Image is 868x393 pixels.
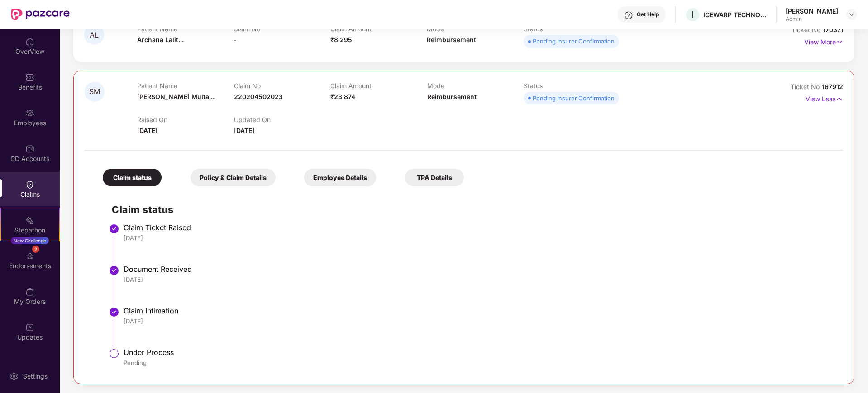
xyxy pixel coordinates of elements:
span: [DATE] [137,127,157,134]
img: svg+xml;base64,PHN2ZyBpZD0iU3RlcC1QZW5kaW5nLTMyeDMyIiB4bWxucz0iaHR0cDovL3d3dy53My5vcmcvMjAwMC9zdm... [109,348,119,359]
img: svg+xml;base64,PHN2ZyBpZD0iU3RlcC1Eb25lLTMyeDMyIiB4bWxucz0iaHR0cDovL3d3dy53My5vcmcvMjAwMC9zdmciIH... [109,307,119,317]
p: Claim No [234,82,330,90]
img: svg+xml;base64,PHN2ZyBpZD0iU3RlcC1Eb25lLTMyeDMyIiB4bWxucz0iaHR0cDovL3d3dy53My5vcmcvMjAwMC9zdmciIH... [109,223,119,234]
span: ₹8,295 [330,36,352,43]
span: Ticket No [791,83,822,90]
span: 167912 [822,83,843,90]
img: svg+xml;base64,PHN2ZyBpZD0iRHJvcGRvd24tMzJ4MzIiIHhtbG5zPSJodHRwOi8vd3d3LnczLm9yZy8yMDAwL3N2ZyIgd2... [848,11,855,18]
span: Reimbursement [427,93,477,100]
img: svg+xml;base64,PHN2ZyBpZD0iU3RlcC1Eb25lLTMyeDMyIiB4bWxucz0iaHR0cDovL3d3dy53My5vcmcvMjAwMC9zdmciIH... [109,265,119,276]
p: Claim Amount [330,82,427,90]
span: 220204502023 [234,93,283,100]
div: Document Received [124,265,834,274]
img: New Pazcare Logo [11,9,70,20]
div: Settings [20,372,50,381]
img: svg+xml;base64,PHN2ZyB4bWxucz0iaHR0cDovL3d3dy53My5vcmcvMjAwMC9zdmciIHdpZHRoPSIxNyIgaGVpZ2h0PSIxNy... [835,94,843,104]
div: Stepathon [1,226,59,235]
div: Pending [124,359,834,367]
span: ₹23,874 [330,93,355,100]
p: Status [524,82,620,90]
div: [DATE] [124,275,834,284]
span: [PERSON_NAME] Multa... [137,93,215,100]
div: Get Help [637,11,659,18]
div: Admin [786,15,838,23]
span: - [234,36,237,43]
div: TPA Details [405,169,464,186]
div: Under Process [124,348,834,357]
span: I [692,9,694,20]
span: Reimbursement [427,36,476,43]
div: Pending Insurer Confirmation [533,94,615,103]
span: Archana Lalit... [137,36,184,43]
img: svg+xml;base64,PHN2ZyBpZD0iSG9tZSIgeG1sbnM9Imh0dHA6Ly93d3cudzMub3JnLzIwMDAvc3ZnIiB3aWR0aD0iMjAiIG... [25,37,34,46]
span: 170371 [823,26,844,33]
img: svg+xml;base64,PHN2ZyB4bWxucz0iaHR0cDovL3d3dy53My5vcmcvMjAwMC9zdmciIHdpZHRoPSIyMSIgaGVpZ2h0PSIyMC... [25,216,34,225]
div: Claim Ticket Raised [124,223,834,232]
div: Claim Intimation [124,306,834,315]
div: New Challenge [11,237,49,244]
div: Employee Details [304,169,376,186]
div: Pending Insurer Confirmation [533,37,615,46]
div: ICEWARP TECHNOLOGIES PRIVATE LIMITED [703,10,767,19]
img: svg+xml;base64,PHN2ZyB4bWxucz0iaHR0cDovL3d3dy53My5vcmcvMjAwMC9zdmciIHdpZHRoPSIxNyIgaGVpZ2h0PSIxNy... [836,37,844,47]
img: svg+xml;base64,PHN2ZyBpZD0iSGVscC0zMngzMiIgeG1sbnM9Imh0dHA6Ly93d3cudzMub3JnLzIwMDAvc3ZnIiB3aWR0aD... [624,11,633,20]
div: [DATE] [124,317,834,325]
img: svg+xml;base64,PHN2ZyBpZD0iU2V0dGluZy0yMHgyMCIgeG1sbnM9Imh0dHA6Ly93d3cudzMub3JnLzIwMDAvc3ZnIiB3aW... [10,372,19,381]
span: [DATE] [234,127,254,134]
div: [PERSON_NAME] [786,7,838,15]
span: AL [90,31,99,39]
p: View More [804,35,844,47]
h2: Claim status [112,202,834,217]
img: svg+xml;base64,PHN2ZyBpZD0iRW1wbG95ZWVzIiB4bWxucz0iaHR0cDovL3d3dy53My5vcmcvMjAwMC9zdmciIHdpZHRoPS... [25,109,34,118]
img: svg+xml;base64,PHN2ZyBpZD0iQ0RfQWNjb3VudHMiIGRhdGEtbmFtZT0iQ0QgQWNjb3VudHMiIHhtbG5zPSJodHRwOi8vd3... [25,144,34,153]
div: [DATE] [124,234,834,242]
img: svg+xml;base64,PHN2ZyBpZD0iTXlfT3JkZXJzIiBkYXRhLW5hbWU9Ik15IE9yZGVycyIgeG1sbnM9Imh0dHA6Ly93d3cudz... [25,287,34,296]
p: Patient Name [137,82,234,90]
img: svg+xml;base64,PHN2ZyBpZD0iRW5kb3JzZW1lbnRzIiB4bWxucz0iaHR0cDovL3d3dy53My5vcmcvMjAwMC9zdmciIHdpZH... [25,251,34,260]
div: Claim status [103,169,162,186]
p: Updated On [234,116,330,123]
img: svg+xml;base64,PHN2ZyBpZD0iQmVuZWZpdHMiIHhtbG5zPSJodHRwOi8vd3d3LnczLm9yZy8yMDAwL3N2ZyIgd2lkdGg9Ij... [25,73,34,82]
p: Raised On [137,116,234,123]
span: SM [89,88,100,95]
img: svg+xml;base64,PHN2ZyBpZD0iVXBkYXRlZCIgeG1sbnM9Imh0dHA6Ly93d3cudzMub3JnLzIwMDAvc3ZnIiB3aWR0aD0iMj... [25,323,34,332]
div: 2 [32,246,39,253]
p: View Less [806,92,843,104]
span: Ticket No [792,26,823,33]
p: Mode [427,82,524,90]
div: Policy & Claim Details [191,169,276,186]
img: svg+xml;base64,PHN2ZyBpZD0iQ2xhaW0iIHhtbG5zPSJodHRwOi8vd3d3LnczLm9yZy8yMDAwL3N2ZyIgd2lkdGg9IjIwIi... [25,180,34,189]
